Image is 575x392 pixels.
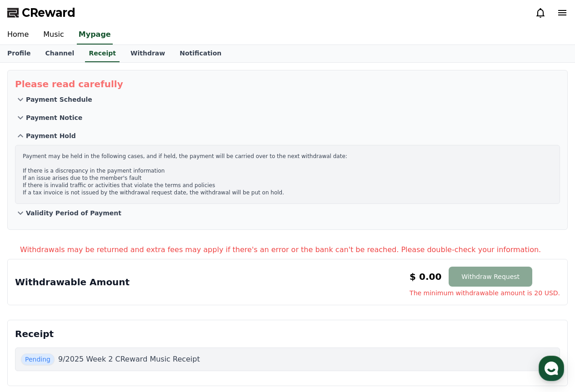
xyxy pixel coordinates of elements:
[15,327,560,340] p: Receipt
[75,302,102,309] span: Messages
[21,353,55,365] span: Pending
[60,288,117,311] a: Messages
[117,288,175,311] a: Settings
[15,204,560,222] button: Validity Period of Payment
[20,244,568,255] p: Withdrawals may be returned and extra fees may apply if there's an error or the bank can't be rea...
[3,288,60,311] a: Home
[26,113,82,122] p: Payment Notice
[410,270,441,283] p: $ 0.00
[7,5,75,20] a: CReward
[26,208,121,218] p: Validity Period of Payment
[58,354,200,365] p: 9/2025 Week 2 CReward Music Receipt
[23,302,39,309] span: Home
[410,288,560,298] span: The minimum withdrawable amount is 20 USD.
[15,127,560,145] button: Payment Hold
[77,25,113,45] a: Mypage
[38,45,81,62] a: Channel
[26,95,92,104] p: Payment Schedule
[85,45,120,62] a: Receipt
[36,25,71,45] a: Music
[172,45,229,62] a: Notification
[15,347,560,371] button: Pending 9/2025 Week 2 CReward Music Receipt
[449,267,532,287] button: Withdraw Request
[15,276,130,288] p: Withdrawable Amount
[26,131,76,140] p: Payment Hold
[22,5,75,20] span: CReward
[23,153,552,196] p: Payment may be held in the following cases, and if held, the payment will be carried over to the ...
[15,109,560,127] button: Payment Notice
[123,45,172,62] a: Withdraw
[135,302,157,309] span: Settings
[15,78,560,90] p: Please read carefully
[15,90,560,109] button: Payment Schedule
